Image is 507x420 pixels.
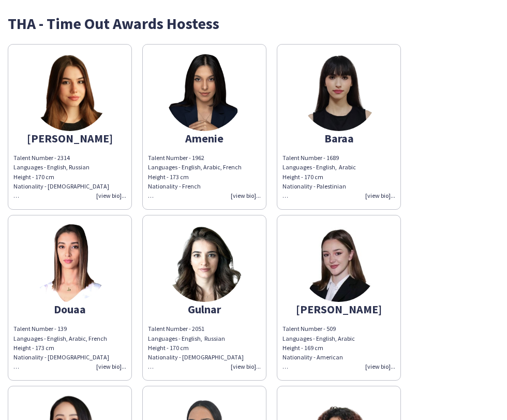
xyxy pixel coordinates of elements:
span: Height - 173 cm [148,173,189,181]
div: Baraa [282,134,395,143]
div: THA - Time Out Awards Hostess [8,16,499,31]
span: Talent Number - 2051 [148,325,204,332]
div: [PERSON_NAME] [13,134,126,143]
span: Talent Number - 1689 [282,154,339,162]
div: Douaa [13,305,126,314]
span: Languages - English, Russian [148,335,225,342]
span: Nationality - Palestinian [282,182,346,190]
img: thumb-0056c755-593a-4839-9add-665399784f4a.png [300,53,378,131]
img: thumb-1cb8dc69-e5d0-42a4-aa5a-12e5c1afdf1f.png [31,224,109,302]
span: Height - 170 cm [148,344,189,352]
span: Height - 170 cm [282,173,323,181]
span: Nationality - [DEMOGRAPHIC_DATA] [148,353,244,361]
span: Talent Number - 509 Languages - English, Arabic Height - 169 cm Nationality - American [282,325,355,370]
span: Languages - English, Arabic [282,163,356,171]
img: thumb-b083d176-5831-489b-b25d-683b51895855.png [31,53,109,131]
div: Gulnar [148,305,261,314]
span: Talent Number - 139 [13,325,67,332]
img: thumb-c678a2b9-936a-4c2b-945c-f67c475878ed.png [166,53,243,131]
div: Languages - English, Arabic, French Height - 173 cm Nationality - [DEMOGRAPHIC_DATA] [13,324,126,371]
span: Talent Number - 1962 [148,154,204,162]
span: Languages - English, Arabic, French [148,163,242,171]
span: Languages - English, Russian Height - 170 cm Nationality - [DEMOGRAPHIC_DATA] [13,163,109,199]
div: Amenie [148,134,261,143]
span: Talent Number - 2314 [13,154,70,162]
div: [PERSON_NAME] [282,305,395,314]
img: thumb-6635f156c0799.jpeg [300,224,378,302]
span: Nationality - French [148,182,201,190]
img: thumb-c1daa408-3f4e-4daf-973d-e9d8305fab80.png [166,224,243,302]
